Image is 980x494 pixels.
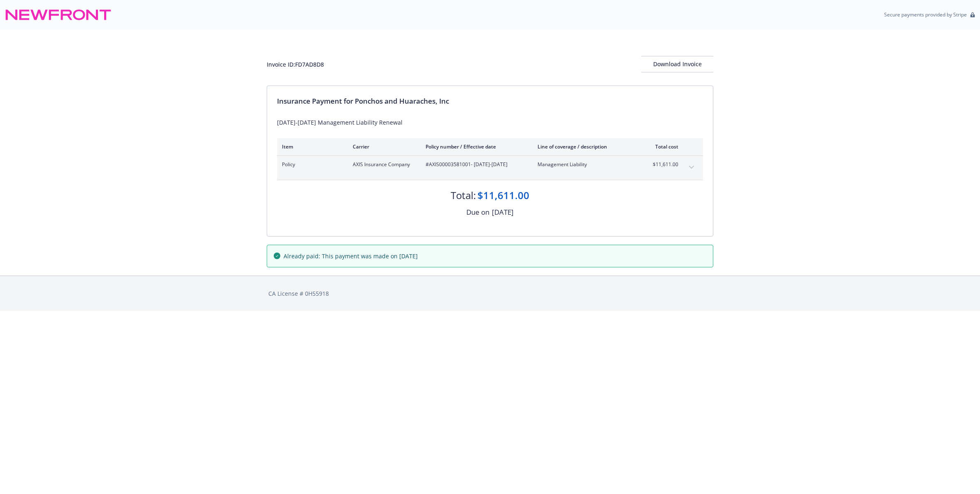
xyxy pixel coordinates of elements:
[884,11,967,18] p: Secure payments provided by Stripe
[277,118,703,127] div: [DATE]-[DATE] Management Liability Renewal
[538,161,634,168] span: Management Liability
[647,143,678,150] div: Total cost
[282,161,340,168] span: Policy
[277,156,703,180] div: PolicyAXIS Insurance Company#AXIS00003581001- [DATE]-[DATE]Management Liability$11,611.00expand c...
[277,96,703,107] div: Insurance Payment for Ponchos and Huaraches, Inc
[492,207,514,218] div: [DATE]
[538,143,634,150] div: Line of coverage / description
[353,161,412,168] span: AXIS Insurance Company
[284,252,418,260] span: Already paid: This payment was made on [DATE]
[647,161,678,168] span: $11,611.00
[466,207,489,218] div: Due on
[267,60,324,69] div: Invoice ID: FD7AD8D8
[641,56,713,72] button: Download Invoice
[641,56,713,72] div: Download Invoice
[282,143,340,150] div: Item
[426,143,524,150] div: Policy number / Effective date
[426,161,524,168] span: #AXIS00003581001 - [DATE]-[DATE]
[268,289,712,298] div: CA License # 0H55918
[451,188,476,202] div: Total:
[353,143,412,150] div: Carrier
[477,188,529,202] div: $11,611.00
[685,161,698,174] button: expand content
